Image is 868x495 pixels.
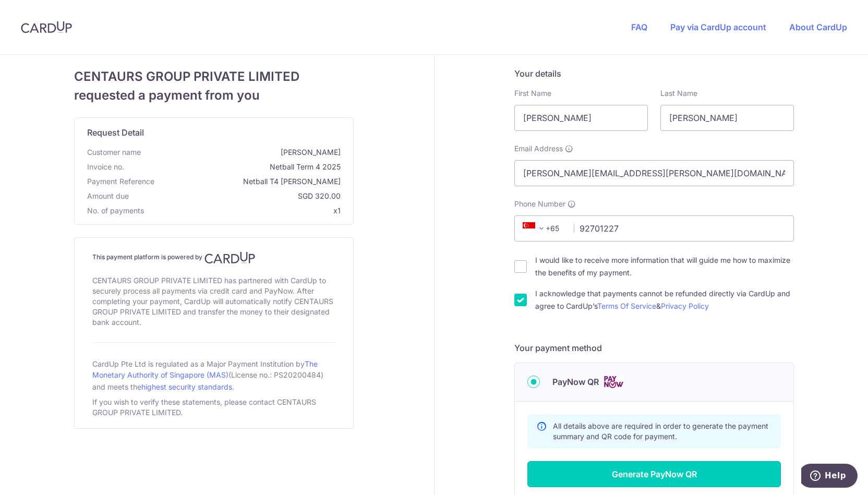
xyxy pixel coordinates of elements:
[74,67,354,86] span: CENTAURS GROUP PRIVATE LIMITED
[92,355,335,395] div: CardUp Pte Ltd is regulated as a Major Payment Institution by (License no.: PS20200484) and meets...
[527,461,781,487] button: Generate PayNow QR
[92,395,335,420] div: If you wish to verify these statements, please contact CENTAURS GROUP PRIVATE LIMITED.
[145,147,341,158] span: [PERSON_NAME]
[87,177,154,186] span: translation missing: en.payment_reference
[141,382,232,391] a: highest security standards
[87,162,124,172] span: Invoice no.
[553,421,768,441] span: All details above are required in order to generate the payment summary and QR code for payment.
[514,105,648,131] input: First name
[660,105,794,131] input: Last name
[21,21,72,33] img: CardUp
[603,376,624,389] img: Cards logo
[552,376,599,388] span: PayNow QR
[87,191,129,201] span: Amount due
[87,206,144,216] span: No. of payments
[92,251,335,264] h4: This payment platform is powered by
[514,143,563,154] span: Email Address
[535,254,794,279] label: I would like to receive more information that will guide me how to maximize the benefits of my pa...
[514,199,565,209] span: Phone Number
[74,86,354,105] span: requested a payment from you
[87,147,141,158] span: Customer name
[128,162,341,172] span: Netball Term 4 2025
[514,342,794,354] h5: Your payment method
[597,301,656,310] a: Terms Of Service
[92,273,335,330] div: CENTAURS GROUP PRIVATE LIMITED has partnered with CardUp to securely process all payments via cre...
[670,22,766,32] a: Pay via CardUp account
[520,222,566,235] span: +65
[159,176,341,187] span: Netball T4 [PERSON_NAME]
[660,88,697,99] label: Last Name
[789,22,847,32] a: About CardUp
[87,127,144,138] span: translation missing: en.request_detail
[523,222,548,235] span: +65
[801,464,858,490] iframe: Opens a widget where you can find more information
[333,206,341,215] span: x1
[527,376,781,389] div: PayNow QR Cards logo
[204,251,256,264] img: CardUp
[514,160,794,186] input: Email address
[133,191,341,201] span: SGD 320.00
[631,22,647,32] a: FAQ
[661,301,709,310] a: Privacy Policy
[514,88,551,99] label: First Name
[535,287,794,312] label: I acknowledge that payments cannot be refunded directly via CardUp and agree to CardUp’s &
[514,67,794,80] h5: Your details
